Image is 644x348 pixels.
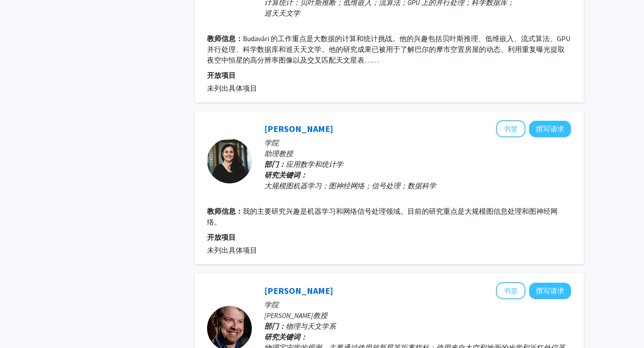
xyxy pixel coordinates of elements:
[504,124,518,133] font: 书签
[207,71,236,80] font: 开放项目
[286,322,336,331] font: 物理与天文学系
[264,123,333,134] a: [PERSON_NAME]
[264,332,307,341] font: 研究关键词：
[264,322,286,331] font: 部门：
[264,170,307,179] font: 研究关键词：
[264,300,279,309] font: 学院
[529,121,571,137] button: 向 Luana Ruiz 撰写请求
[7,308,38,341] iframe: 聊天
[264,285,333,296] a: [PERSON_NAME]
[207,34,570,64] font: Budavári 的工作重点是大数据的计算和统计挑战。他的兴趣包括贝叶斯推理、低维嵌入、流式算法、GPU 并行处理、科学数据库和巡天天文学。他的研究成果已被用于了解巴尔的摩市空置房屋的动态、利用...
[264,149,293,158] font: 助理教授
[496,282,525,299] button: 将 Adam Riess 添加到书签
[264,311,327,320] font: [PERSON_NAME]教授
[286,160,343,169] font: 应用数学和统计学
[207,207,558,226] font: 我的主要研究兴趣是机器学习和网络信号处理领域。目前的研究重点是大规模图信息处理和图神经网络。
[264,138,279,147] font: 学院
[536,124,564,133] font: 撰写请求
[207,84,257,93] font: 未列出具体项目
[536,286,564,295] font: 撰写请求
[496,120,525,137] button: 将 Luana Ruiz 添加到书签
[264,160,286,169] font: 部门：
[207,246,257,255] font: 未列出具体项目
[264,181,436,190] font: 大规模图机器学习；图神经网络；信号处理；数据科学
[529,283,571,299] button: 向 Adam Riess 撰写请求
[207,34,243,43] font: 教师信息：
[264,8,300,17] font: 巡天天文学
[207,233,236,242] font: 开放项目
[504,286,518,295] font: 书签
[207,207,243,216] font: 教师信息：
